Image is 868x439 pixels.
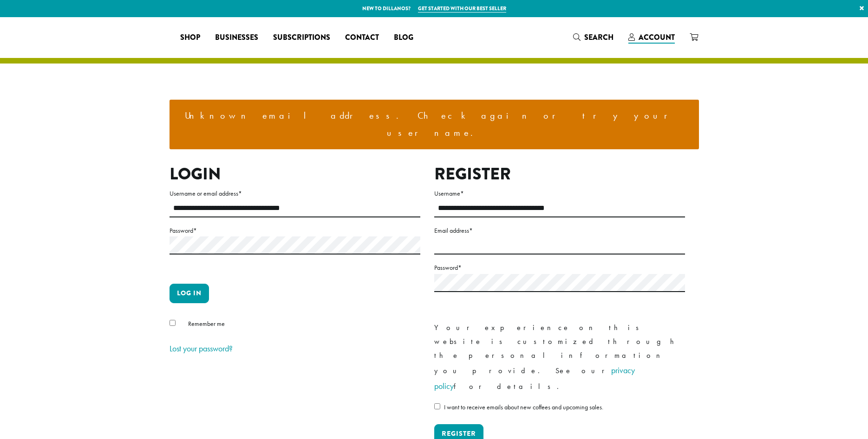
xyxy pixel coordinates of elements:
[170,225,420,236] label: Password
[177,107,692,142] li: Unknown email address. Check again or try your username.
[639,32,675,43] span: Account
[418,5,506,13] a: Get started with our best seller
[173,30,208,45] a: Shop
[434,321,685,394] p: Your experience on this website is customized through the personal information you provide. See o...
[434,188,685,199] label: Username
[394,32,413,44] span: Blog
[434,225,685,236] label: Email address
[215,32,258,44] span: Businesses
[273,32,330,44] span: Subscriptions
[584,32,613,43] span: Search
[170,164,420,184] h2: Login
[170,284,209,303] button: Log in
[170,188,420,199] label: Username or email address
[434,365,635,391] a: privacy policy
[566,30,621,45] a: Search
[444,403,603,411] span: I want to receive emails about new coffees and upcoming sales.
[434,403,440,409] input: I want to receive emails about new coffees and upcoming sales.
[434,164,685,184] h2: Register
[170,343,233,354] a: Lost your password?
[180,32,200,44] span: Shop
[188,319,225,328] span: Remember me
[345,32,379,44] span: Contact
[434,262,685,274] label: Password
